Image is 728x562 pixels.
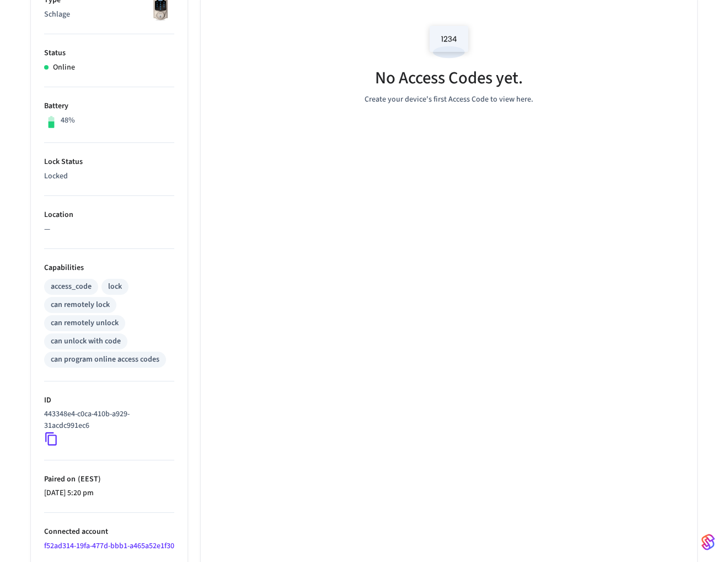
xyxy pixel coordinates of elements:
[51,299,110,311] div: can remotely lock
[375,67,523,89] h5: No Access Codes yet.
[44,156,174,168] p: Lock Status
[108,281,122,293] div: lock
[44,262,174,274] p: Capabilities
[44,540,174,552] a: f52ad314-19fa-477d-bbb1-a465a52e1f30
[53,62,75,73] p: Online
[44,487,174,499] p: [DATE] 5:20 pm
[51,317,119,329] div: can remotely unlock
[424,18,474,65] img: Access Codes Empty State
[44,395,174,406] p: ID
[44,9,174,20] p: Schlage
[51,281,92,293] div: access_code
[44,209,174,221] p: Location
[44,171,174,182] p: Locked
[44,526,174,538] p: Connected account
[76,474,101,485] span: ( EEST )
[51,336,121,347] div: can unlock with code
[365,94,533,105] p: Create your device's first Access Code to view here.
[44,474,174,485] p: Paired on
[51,354,159,365] div: can program online access codes
[44,47,174,59] p: Status
[44,409,170,432] p: 443348e4-c0ca-410b-a929-31acdc991ec6
[44,100,174,112] p: Battery
[61,115,75,126] p: 48%
[702,533,715,551] img: SeamLogoGradient.69752ec5.svg
[44,224,174,235] p: —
